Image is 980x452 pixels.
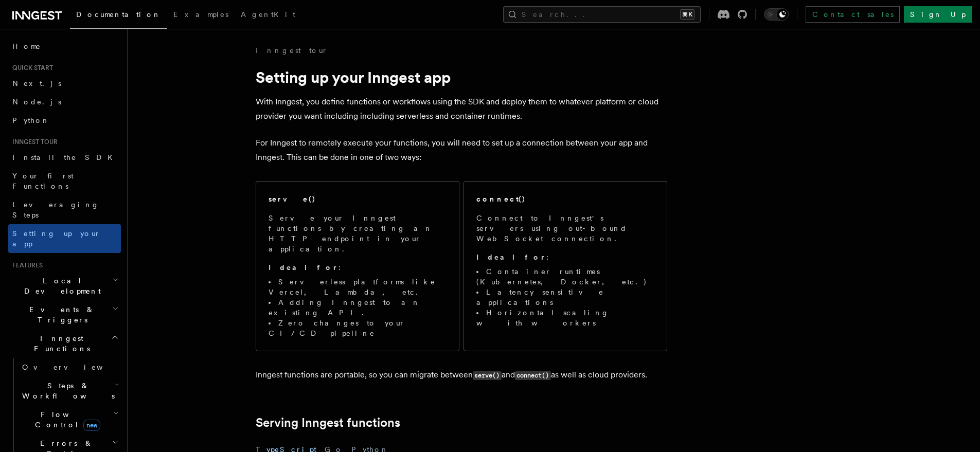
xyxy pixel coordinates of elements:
a: Serving Inngest functions [256,415,400,430]
a: Home [8,37,121,56]
h1: Setting up your Inngest app [256,68,667,86]
span: Steps & Workflows [18,381,115,401]
span: Install the SDK [12,153,119,161]
span: Your first Functions [12,172,74,190]
span: Python [12,116,50,124]
li: Adding Inngest to an existing API. [269,297,447,318]
li: Horizontal scaling with workers [476,308,654,328]
span: Inngest Functions [8,333,111,354]
li: Latency sensitive applications [476,287,654,308]
span: Local Development [8,276,112,296]
p: Connect to Inngest's servers using out-bound WebSocket connection. [476,213,654,244]
span: Home [12,41,41,51]
a: serve()Serve your Inngest functions by creating an HTTP endpoint in your application.Ideal for:Se... [256,181,459,351]
li: Serverless platforms like Vercel, Lambda, etc. [269,277,447,297]
span: Examples [173,10,228,19]
span: Features [8,261,43,269]
button: Search...⌘K [503,6,701,23]
p: Serve your Inngest functions by creating an HTTP endpoint in your application. [269,213,447,254]
button: Inngest Functions [8,329,121,358]
strong: Ideal for [476,253,546,261]
p: : [269,262,447,273]
li: Zero changes to your CI/CD pipeline [269,318,447,338]
button: Local Development [8,272,121,300]
a: Leveraging Steps [8,195,121,224]
span: Next.js [12,79,61,87]
span: Quick start [8,64,53,72]
p: For Inngest to remotely execute your functions, you will need to set up a connection between your... [256,136,667,165]
span: new [83,420,100,431]
strong: Ideal for [269,263,338,272]
button: Events & Triggers [8,300,121,329]
li: Container runtimes (Kubernetes, Docker, etc.) [476,266,654,287]
a: Setting up your app [8,224,121,253]
span: Documentation [76,10,161,19]
a: Examples [167,3,235,28]
button: Toggle dark mode [764,8,789,21]
a: Your first Functions [8,167,121,195]
a: Contact sales [806,6,900,23]
span: Flow Control [18,409,113,430]
kbd: ⌘K [680,9,694,20]
a: Next.js [8,74,121,93]
span: Leveraging Steps [12,201,99,219]
span: AgentKit [241,10,295,19]
span: Node.js [12,98,61,106]
a: Install the SDK [8,148,121,167]
button: Flow Controlnew [18,405,121,434]
a: connect()Connect to Inngest's servers using out-bound WebSocket connection.Ideal for:Container ru... [464,181,667,351]
span: Events & Triggers [8,304,112,325]
span: Overview [22,363,128,371]
code: serve() [473,371,502,380]
h2: connect() [476,194,526,204]
a: Documentation [70,3,167,29]
code: connect() [515,371,551,380]
a: Overview [18,358,121,376]
a: Node.js [8,93,121,111]
a: AgentKit [235,3,301,28]
span: Setting up your app [12,229,101,248]
p: Inngest functions are portable, so you can migrate between and as well as cloud providers. [256,368,667,383]
a: Python [8,111,121,130]
a: Inngest tour [256,45,328,56]
button: Steps & Workflows [18,376,121,405]
p: With Inngest, you define functions or workflows using the SDK and deploy them to whatever platfor... [256,95,667,123]
a: Sign Up [904,6,972,23]
span: Inngest tour [8,138,58,146]
h2: serve() [269,194,316,204]
p: : [476,252,654,262]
